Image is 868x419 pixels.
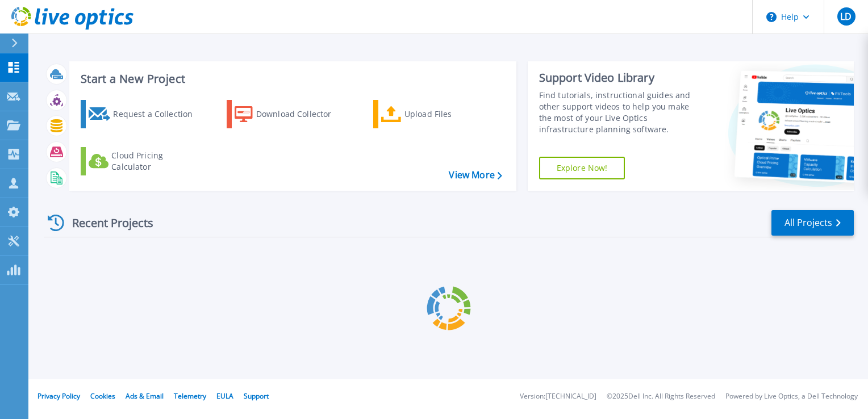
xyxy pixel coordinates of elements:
[90,391,115,401] a: Cookies
[44,209,169,237] div: Recent Projects
[81,73,502,85] h3: Start a New Project
[539,157,625,179] a: Explore Now!
[81,147,207,175] a: Cloud Pricing Calculator
[216,391,233,401] a: EULA
[37,391,80,401] a: Privacy Policy
[539,70,703,85] div: Support Video Library
[113,103,204,125] div: Request a Collection
[520,393,596,400] li: Version: [TECHNICAL_ID]
[373,100,500,128] a: Upload Files
[256,103,347,125] div: Download Collector
[111,150,202,173] div: Cloud Pricing Calculator
[771,210,854,236] a: All Projects
[244,391,269,401] a: Support
[81,100,207,128] a: Request a Collection
[449,170,502,181] a: View More
[607,393,715,400] li: © 2025 Dell Inc. All Rights Reserved
[539,90,703,135] div: Find tutorials, instructional guides and other support videos to help you make the most of your L...
[227,100,353,128] a: Download Collector
[840,12,852,21] span: LD
[725,393,858,400] li: Powered by Live Optics, a Dell Technology
[174,391,206,401] a: Telemetry
[126,391,164,401] a: Ads & Email
[404,103,495,125] div: Upload Files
